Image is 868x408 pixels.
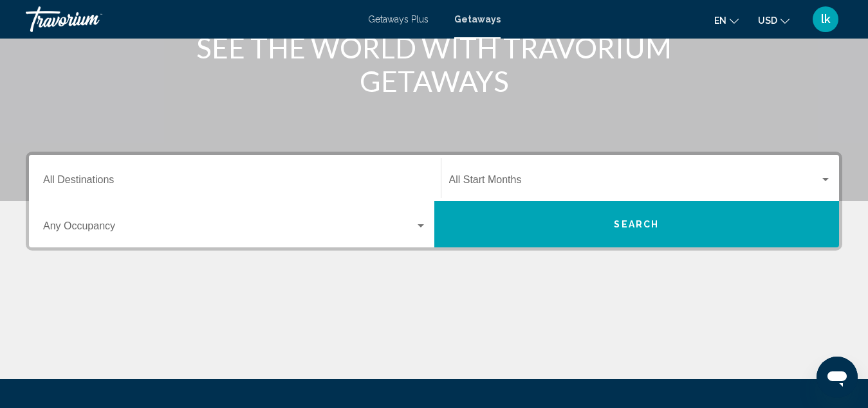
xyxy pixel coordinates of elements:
h1: SEE THE WORLD WITH TRAVORIUM GETAWAYS [193,31,676,98]
div: Search widget [29,155,839,247]
span: Search [614,220,659,230]
span: USD [758,15,777,26]
button: Search [434,201,840,247]
button: Change currency [758,11,790,30]
button: User Menu [809,6,842,33]
iframe: Button to launch messaging window [817,357,858,398]
a: Travorium [26,6,355,32]
button: Change language [714,11,739,30]
a: Getaways Plus [368,14,429,24]
a: Getaways [454,14,501,24]
span: en [714,15,726,26]
span: lk [821,13,831,26]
